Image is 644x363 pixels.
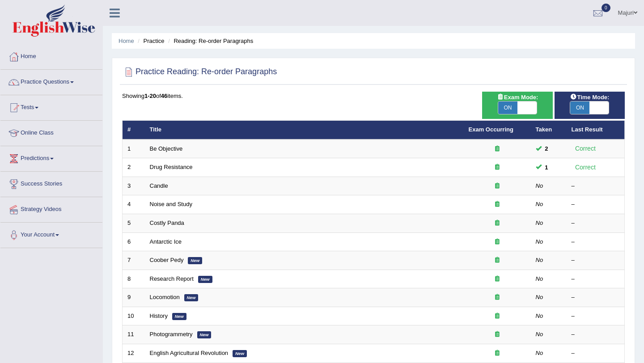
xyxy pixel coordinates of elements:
[567,121,625,139] th: Last Result
[150,201,192,207] a: Noise and Study
[572,182,620,190] div: –
[469,256,526,265] div: Exam occurring question
[184,294,199,301] em: New
[572,275,620,283] div: –
[542,163,552,172] span: You can still take this question
[469,126,513,133] a: Exam Occurring
[0,172,102,194] a: Success Stories
[123,214,145,233] td: 5
[536,331,543,338] em: No
[536,201,543,207] em: No
[572,219,620,228] div: –
[150,312,168,319] a: History
[172,313,186,320] em: New
[482,92,552,119] div: Show exams occurring in exams
[469,200,526,209] div: Exam occurring question
[122,92,625,100] div: Showing of items.
[572,293,620,302] div: –
[602,4,610,12] span: 0
[469,219,526,228] div: Exam occurring question
[150,331,193,338] a: Photogrammetry
[123,232,145,251] td: 6
[469,349,526,358] div: Exam occurring question
[572,200,620,209] div: –
[498,101,517,114] span: ON
[123,270,145,288] td: 8
[572,256,620,265] div: –
[469,312,526,321] div: Exam occurring question
[150,238,182,245] a: Antarctic Ice
[493,93,542,102] span: Exam Mode:
[536,275,543,282] em: No
[0,44,102,67] a: Home
[572,330,620,339] div: –
[572,349,620,358] div: –
[150,145,183,152] a: Be Objective
[123,139,145,158] td: 1
[469,238,526,246] div: Exam occurring question
[136,37,164,45] li: Practice
[123,344,145,363] td: 12
[233,350,247,357] em: New
[123,195,145,214] td: 4
[0,223,102,245] a: Your Account
[0,197,102,219] a: Strategy Videos
[144,93,156,99] b: 1-20
[150,219,184,226] a: Costly Panda
[572,162,600,173] div: Correct
[123,121,145,139] th: #
[123,307,145,325] td: 10
[145,121,464,139] th: Title
[0,146,102,169] a: Predictions
[122,65,277,79] h2: Practice Reading: Re-order Paragraphs
[536,182,543,189] em: No
[198,276,212,283] em: New
[161,93,167,99] b: 46
[150,257,184,263] a: Coober Pedy
[536,350,543,356] em: No
[0,121,102,143] a: Online Class
[188,257,202,264] em: New
[123,251,145,270] td: 7
[123,158,145,177] td: 2
[150,294,180,300] a: Locomotion
[469,182,526,190] div: Exam occurring question
[542,144,552,153] span: You can still take this question
[531,121,567,139] th: Taken
[469,330,526,339] div: Exam occurring question
[0,70,102,92] a: Practice Questions
[150,350,229,356] a: English Agricultural Revolution
[536,219,543,226] em: No
[536,294,543,300] em: No
[572,238,620,246] div: –
[150,275,194,282] a: Research Report
[566,93,613,102] span: Time Mode:
[166,37,253,45] li: Reading: Re-order Paragraphs
[123,325,145,344] td: 11
[150,182,168,189] a: Candle
[572,312,620,321] div: –
[469,293,526,302] div: Exam occurring question
[536,312,543,319] em: No
[536,238,543,245] em: No
[469,145,526,153] div: Exam occurring question
[469,275,526,283] div: Exam occurring question
[123,288,145,307] td: 9
[536,257,543,263] em: No
[469,163,526,172] div: Exam occurring question
[150,164,193,170] a: Drug Resistance
[119,38,134,44] a: Home
[197,331,212,338] em: New
[572,144,600,154] div: Correct
[123,177,145,195] td: 3
[570,101,589,114] span: ON
[0,95,102,118] a: Tests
